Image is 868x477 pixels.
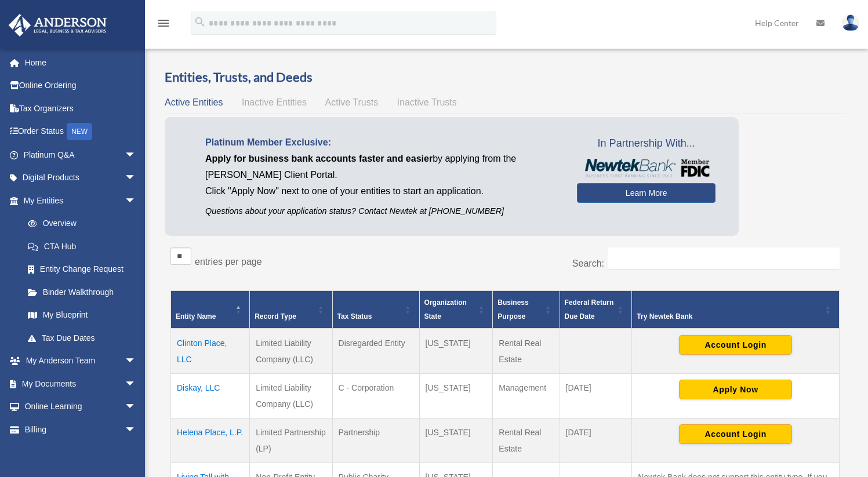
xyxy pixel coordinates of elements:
[424,298,467,321] span: Organization State
[125,143,148,167] span: arrow_drop_down
[8,349,154,373] a: My Anderson Teamarrow_drop_down
[250,329,332,374] td: Limited Liability Company (LLC)
[67,123,92,140] div: NEW
[250,290,332,329] th: Record Type: Activate to sort
[632,290,840,329] th: Try Newtek Bank : Activate to sort
[205,154,433,163] span: Apply for business bank accounts faster and easier
[842,14,859,31] img: User Pic
[332,290,419,329] th: Tax Status: Activate to sort
[419,418,493,463] td: [US_STATE]
[255,312,296,321] span: Record Type
[419,373,493,418] td: [US_STATE]
[195,257,262,267] label: entries per page
[250,373,332,418] td: Limited Liability Company (LLC)
[8,189,148,212] a: My Entitiesarrow_drop_down
[679,335,792,355] button: Account Login
[16,281,148,304] a: Binder Walkthrough
[337,312,372,321] span: Tax Status
[8,97,154,120] a: Tax Organizers
[397,97,457,107] span: Inactive Trusts
[332,373,419,418] td: C - Corporation
[560,418,632,463] td: [DATE]
[419,290,493,329] th: Organization State: Activate to sort
[577,183,716,203] a: Learn More
[325,97,379,107] span: Active Trusts
[171,290,250,329] th: Entity Name: Activate to invert sorting
[171,373,250,418] td: Diskay, LLC
[572,258,604,268] label: Search:
[493,329,560,374] td: Rental Real Estate
[565,298,614,321] span: Federal Return Due Date
[332,329,419,374] td: Disregarded Entity
[8,372,154,395] a: My Documentsarrow_drop_down
[419,329,493,374] td: [US_STATE]
[8,74,154,97] a: Online Ordering
[8,166,154,190] a: Digital Productsarrow_drop_down
[679,424,792,444] button: Account Login
[171,418,250,463] td: Helena Place, L.P.
[679,429,792,438] a: Account Login
[560,290,632,329] th: Federal Return Due Date: Activate to sort
[250,418,332,463] td: Limited Partnership (LP)
[125,189,148,213] span: arrow_drop_down
[493,290,560,329] th: Business Purpose: Activate to sort
[8,395,154,418] a: Online Learningarrow_drop_down
[171,329,250,374] td: Clinton Place, LLC
[157,20,170,30] a: menu
[125,349,148,373] span: arrow_drop_down
[493,373,560,418] td: Management
[8,143,154,166] a: Platinum Q&Aarrow_drop_down
[194,16,206,28] i: search
[497,298,528,321] span: Business Purpose
[637,309,822,323] div: Try Newtek Bank
[176,312,216,321] span: Entity Name
[16,304,148,327] a: My Blueprint
[493,418,560,463] td: Rental Real Estate
[157,16,170,30] i: menu
[583,159,710,177] img: NewtekBankLogoSM.png
[679,380,792,399] button: Apply Now
[8,51,154,74] a: Home
[16,326,148,349] a: Tax Due Dates
[16,212,142,235] a: Overview
[125,166,148,190] span: arrow_drop_down
[577,134,716,153] span: In Partnership With...
[205,134,560,151] p: Platinum Member Exclusive:
[242,97,307,107] span: Inactive Entities
[205,204,560,219] p: Questions about your application status? Contact Newtek at [PHONE_NUMBER]
[165,97,223,107] span: Active Entities
[16,235,148,258] a: CTA Hub
[560,373,632,418] td: [DATE]
[205,183,560,199] p: Click "Apply Now" next to one of your entities to start an application.
[125,395,148,419] span: arrow_drop_down
[679,340,792,349] a: Account Login
[332,418,419,463] td: Partnership
[8,418,154,441] a: Billingarrow_drop_down
[165,68,845,86] h3: Entities, Trusts, and Deeds
[5,14,110,37] img: Anderson Advisors Platinum Portal
[205,151,560,183] p: by applying from the [PERSON_NAME] Client Portal.
[16,258,148,281] a: Entity Change Request
[125,418,148,442] span: arrow_drop_down
[8,120,154,144] a: Order StatusNEW
[125,372,148,396] span: arrow_drop_down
